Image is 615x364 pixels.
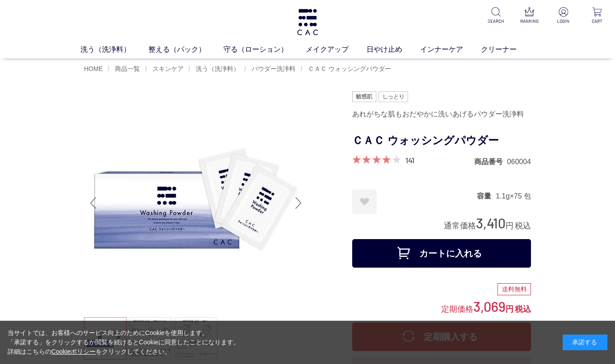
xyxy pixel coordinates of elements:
p: SEARCH [485,18,506,25]
dt: 容量 [477,191,496,201]
a: SEARCH [485,7,506,25]
div: 当サイトでは、お客様へのサービス向上のためにCookieを使用します。 「承諾する」をクリックするか閲覧を続けるとCookieに同意したことになります。 詳細はこちらの をクリックしてください。 [8,328,240,356]
a: スキンケア [151,65,184,72]
span: 税込 [515,221,531,230]
p: RANKING [518,18,540,25]
span: 通常価格 [444,221,476,230]
button: カートに入れる [352,239,531,268]
a: 洗う（洗浄料） [80,44,148,55]
a: メイクアップ [306,44,366,55]
a: ＣＡＣ ウォッシングパウダー [306,65,391,72]
span: 定期価格 [441,304,473,314]
img: ＣＡＣ ウォッシングパウダー [84,91,307,314]
img: logo [296,9,319,35]
img: 敏感肌 [352,91,376,102]
span: 商品一覧 [115,65,140,72]
span: 洗う（洗浄料） [196,65,240,72]
a: LOGIN [552,7,574,25]
a: 日やけ止め [366,44,420,55]
div: あれがちな肌もおだやかに洗いあげるパウダー洗浄料 [352,107,531,122]
a: RANKING [518,7,540,25]
div: Next slide [290,185,307,221]
img: しっとり [379,91,408,102]
div: Previous slide [84,185,102,221]
a: パウダー洗浄料 [250,65,295,72]
a: 141 [405,155,414,165]
span: ＣＡＣ ウォッシングパウダー [308,65,391,72]
dd: 1.1g×75 包 [496,191,531,201]
li: 〉 [107,65,142,73]
a: お気に入りに登録する [352,190,377,214]
a: 守る（ローション） [223,44,306,55]
p: CART [586,18,608,25]
span: スキンケア [152,65,184,72]
a: インナーケア [420,44,481,55]
a: Cookieポリシー [51,348,96,355]
a: クリーナー [481,44,535,55]
li: 〉 [188,65,242,73]
span: 円 [505,221,514,230]
span: 円 [505,305,514,314]
span: 3,410 [476,215,505,231]
a: 洗う（洗浄料） [194,65,240,72]
span: 税込 [515,305,531,314]
dd: 060004 [507,157,531,166]
li: 〉 [244,65,298,73]
a: 商品一覧 [113,65,140,72]
a: 整える（パック） [148,44,223,55]
span: 3,069 [473,298,505,314]
a: HOME [84,65,103,72]
li: 〉 [144,65,186,73]
span: パウダー洗浄料 [252,65,295,72]
div: 承諾する [563,335,607,350]
div: 送料無料 [497,283,531,296]
p: LOGIN [552,18,574,25]
dt: 商品番号 [474,157,507,166]
a: CART [586,7,608,25]
h1: ＣＡＣ ウォッシングパウダー [352,131,531,151]
li: 〉 [300,65,393,73]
